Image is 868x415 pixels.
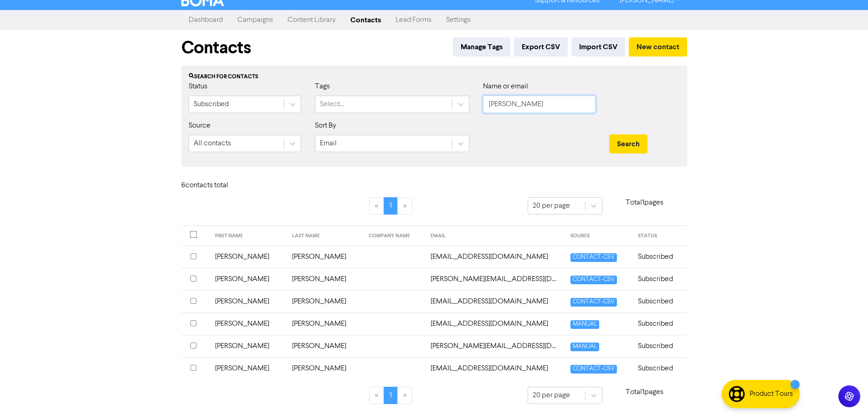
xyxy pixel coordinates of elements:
[425,268,565,290] td: dickson@dcsi.net.au
[189,120,211,131] label: Source
[210,246,287,268] td: [PERSON_NAME]
[181,11,230,29] a: Dashboard
[320,99,344,110] div: Select...
[453,37,510,56] button: Manage Tags
[570,343,599,351] span: MANUAL
[629,37,687,56] button: New contact
[483,81,528,92] label: Name or email
[210,290,287,313] td: [PERSON_NAME]
[602,197,687,208] p: Total 1 pages
[565,226,633,246] th: SOURCE
[287,268,364,290] td: [PERSON_NAME]
[287,357,364,379] td: [PERSON_NAME]
[388,11,439,29] a: Lead Forms
[343,11,388,29] a: Contacts
[570,320,599,329] span: MANUAL
[384,387,398,404] a: Page 1 is your current page
[210,226,287,246] th: FIRST NAME
[189,73,680,81] div: Search for contacts
[822,371,868,415] iframe: Chat Widget
[210,268,287,290] td: [PERSON_NAME]
[425,246,565,268] td: cathdickson1@hotmail.com
[425,226,565,246] th: EMAIL
[230,11,280,29] a: Campaigns
[315,81,330,92] label: Tags
[632,313,687,335] td: Subscribed
[632,226,687,246] th: STATUS
[181,37,251,58] h1: Contacts
[425,313,565,335] td: hdickson@stpaulsags.vic.edu.au
[602,387,687,398] p: Total 1 pages
[189,81,207,92] label: Status
[287,246,364,268] td: [PERSON_NAME]
[210,357,287,379] td: [PERSON_NAME]
[287,226,364,246] th: LAST NAME
[287,290,364,313] td: [PERSON_NAME]
[439,11,478,29] a: Settings
[570,253,617,262] span: CONTACT-CSV
[632,357,687,379] td: Subscribed
[571,37,625,56] button: Import CSV
[632,268,687,290] td: Subscribed
[425,335,565,357] td: liamdickson@hotmail.com.au
[181,181,254,190] h6: 6 contact s total
[210,313,287,335] td: [PERSON_NAME]
[425,357,565,379] td: mensland@dcsi.net.au
[320,138,337,149] div: Email
[194,99,229,110] div: Subscribed
[632,290,687,313] td: Subscribed
[570,365,617,374] span: CONTACT-CSV
[533,200,570,211] div: 20 per page
[287,313,364,335] td: [PERSON_NAME]
[570,276,617,284] span: CONTACT-CSV
[194,138,231,149] div: All contacts
[632,246,687,268] td: Subscribed
[363,226,425,246] th: COMPANY NAME
[280,11,343,29] a: Content Library
[514,37,568,56] button: Export CSV
[425,290,565,313] td: hdickson@mscw.vic.edu.au
[632,335,687,357] td: Subscribed
[533,390,570,401] div: 20 per page
[609,134,647,154] button: Search
[210,335,287,357] td: [PERSON_NAME]
[315,120,336,131] label: Sort By
[287,335,364,357] td: [PERSON_NAME]
[384,197,398,215] a: Page 1 is your current page
[570,298,617,307] span: CONTACT-CSV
